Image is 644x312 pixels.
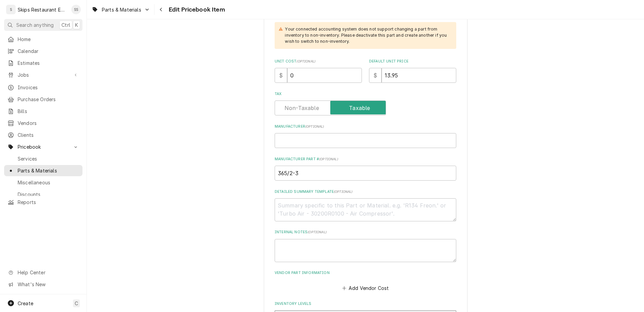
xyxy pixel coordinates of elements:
[4,45,82,57] a: Calendar
[4,279,82,290] a: Go to What's New
[369,68,382,83] div: $
[275,270,456,276] label: Vendor Part Information
[308,230,327,234] span: ( optional )
[4,69,82,80] a: Go to Jobs
[275,124,456,129] label: Manufacturer
[275,230,456,262] div: Internal Notes
[89,4,153,15] a: Go to Parts & Materials
[4,82,82,93] a: Invoices
[18,269,78,276] span: Help Center
[275,91,456,115] div: Tax
[275,301,456,307] label: Inventory Levels
[334,190,353,194] span: ( optional )
[18,6,68,13] div: Skips Restaurant Equipment
[75,21,78,29] span: K
[4,153,82,164] a: Services
[341,283,390,293] button: Add Vendor Cost
[18,167,79,174] span: Parts & Materials
[4,189,82,200] a: Discounts
[275,189,456,221] div: Detailed Summary Template
[18,96,79,103] span: Purchase Orders
[6,5,16,14] div: S
[18,59,79,67] span: Estimates
[369,59,456,64] label: Default Unit Price
[18,191,79,198] span: Discounts
[275,157,456,162] label: Manufacturer Part #
[305,125,324,128] span: ( optional )
[71,5,81,14] div: SS
[4,34,82,45] a: Home
[275,59,362,83] div: Unit Cost
[18,108,79,115] span: Bills
[4,197,82,208] a: Reports
[18,199,79,206] span: Reports
[61,21,70,29] span: Ctrl
[275,230,456,235] label: Internal Notes
[4,19,82,31] button: Search anythingCtrlK
[18,36,79,43] span: Home
[4,106,82,117] a: Bills
[285,26,449,45] div: Your connected accounting system does not support changing a part from inventory to non-inventory...
[4,117,82,129] a: Vendors
[18,48,79,55] span: Calendar
[275,91,456,97] label: Tax
[156,4,167,15] button: Navigate back
[16,21,54,29] span: Search anything
[275,270,456,293] div: Vendor Part Information
[18,300,33,306] span: Create
[4,129,82,141] a: Clients
[319,157,338,161] span: ( optional )
[4,165,82,176] a: Parts & Materials
[275,68,287,83] div: $
[275,157,456,181] div: Manufacturer Part #
[4,94,82,105] a: Purchase Orders
[18,71,69,78] span: Jobs
[4,177,82,188] a: Miscellaneous
[275,124,456,148] div: Manufacturer
[18,84,79,91] span: Invoices
[18,155,79,162] span: Services
[4,57,82,69] a: Estimates
[102,6,141,13] span: Parts & Materials
[18,120,79,127] span: Vendors
[18,131,79,139] span: Clients
[275,189,456,195] label: Detailed Summary Template
[369,59,456,83] div: Default Unit Price
[18,143,69,150] span: Pricebook
[4,141,82,152] a: Go to Pricebook
[296,59,315,63] span: ( optional )
[18,281,78,288] span: What's New
[18,179,79,186] span: Miscellaneous
[75,300,78,307] span: C
[167,5,225,14] span: Edit Pricebook Item
[4,267,82,278] a: Go to Help Center
[275,59,362,64] label: Unit Cost
[71,5,81,14] div: Shan Skipper's Avatar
